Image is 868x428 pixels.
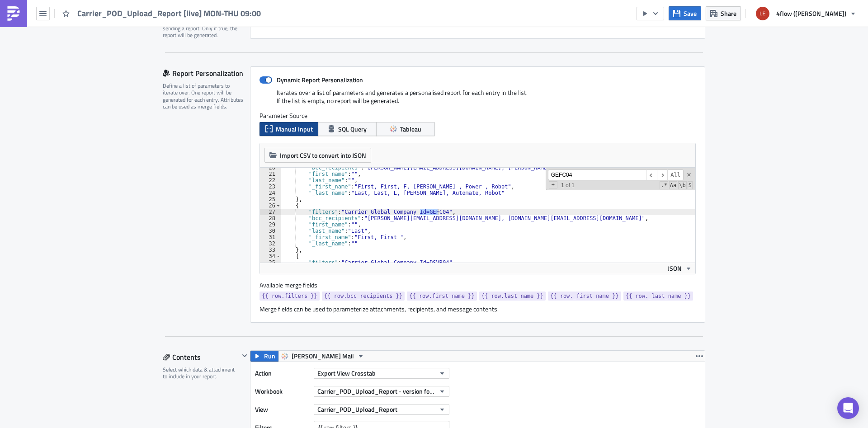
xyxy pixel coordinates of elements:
[264,148,371,163] button: Import CSV to convert into JSON
[657,169,668,181] span: ​
[646,169,657,181] span: ​
[317,386,435,396] span: Carrier_POD_Upload_Report - version for mailing
[276,124,313,134] span: Manual Input
[163,350,239,364] div: Contents
[400,124,421,134] span: Tableau
[324,292,402,301] span: {{ row.bcc_recipients }}
[706,6,741,20] button: Share
[6,6,21,21] img: PushMetrics
[255,367,309,380] label: Action
[407,292,477,301] a: {{ row.first_name }}
[264,351,275,362] span: Run
[4,4,432,11] body: Rich Text Area. Press ALT-0 for help.
[688,181,693,189] span: Search In Selection
[678,181,686,189] span: Whole Word Search
[280,151,366,160] span: Import CSV to convert into JSON
[163,82,244,110] div: Define a list of parameters to iterate over. One report will be generated for each entry. Attribu...
[322,292,405,301] a: {{ row.bcc_recipients }}
[667,169,684,181] span: Alt-Enter
[548,169,646,181] input: Search for
[260,177,281,183] div: 22
[409,292,475,301] span: {{ row.first_name }}
[776,9,846,18] span: 4flow ([PERSON_NAME])
[623,292,693,301] a: {{ row._last_name }}
[721,9,736,18] span: Share
[338,124,367,134] span: SQL Query
[163,366,239,380] div: Select which data & attachment to include in your report.
[259,89,696,112] div: Iterates over a list of parameters and generates a personalised report for each entry in the list...
[255,385,309,398] label: Workbook
[259,292,320,301] a: {{ row.filters }}
[665,263,695,274] button: JSON
[260,202,281,209] div: 26
[376,122,435,136] button: Tableau
[260,183,281,190] div: 23
[292,351,354,362] span: [PERSON_NAME] Mail
[314,368,449,379] button: Export View Crosstab
[250,351,278,362] button: Run
[163,11,244,39] div: Optionally, perform a condition check before generating and sending a report. Only if true, the r...
[750,4,861,24] button: 4flow ([PERSON_NAME])
[260,190,281,196] div: 24
[684,9,697,18] span: Save
[549,181,557,188] span: Toggle Replace mode
[277,75,363,85] strong: Dynamic Report Personalization
[260,228,281,234] div: 30
[557,182,578,188] span: 1 of 1
[660,181,668,189] span: RegExp Search
[260,253,281,259] div: 34
[479,292,546,301] a: {{ row.last_name }}
[260,234,281,240] div: 31
[550,292,619,301] span: {{ row._first_name }}
[481,292,543,301] span: {{ row.last_name }}
[260,165,281,171] div: 20
[260,221,281,228] div: 29
[163,66,250,80] div: Report Personalization
[260,247,281,253] div: 33
[278,351,368,362] button: [PERSON_NAME] Mail
[262,292,317,301] span: {{ row.filters }}
[259,281,327,289] label: Available merge fields
[260,215,281,221] div: 28
[668,263,682,273] span: JSON
[260,240,281,247] div: 32
[260,171,281,177] div: 21
[626,292,691,301] span: {{ row._last_name }}
[314,404,449,415] button: Carrier_POD_Upload_Report
[317,404,397,414] span: Carrier_POD_Upload_Report
[260,196,281,202] div: 25
[260,259,281,266] div: 35
[548,292,621,301] a: {{ row._first_name }}
[318,122,377,136] button: SQL Query
[755,6,770,21] img: Avatar
[259,305,696,313] div: Merge fields can be used to parameterize attachments, recipients, and message contents.
[260,209,281,215] div: 27
[317,368,376,378] span: Export View Crosstab
[669,6,701,20] button: Save
[255,403,309,416] label: View
[239,350,250,361] button: Hide content
[837,397,859,419] div: Open Intercom Messenger
[77,8,262,19] span: Carrier_POD_Upload_Report [live] MON-THU 09:00
[669,181,677,189] span: CaseSensitive Search
[314,386,449,397] button: Carrier_POD_Upload_Report - version for mailing
[259,112,696,120] label: Parameter Source
[259,122,318,136] button: Manual Input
